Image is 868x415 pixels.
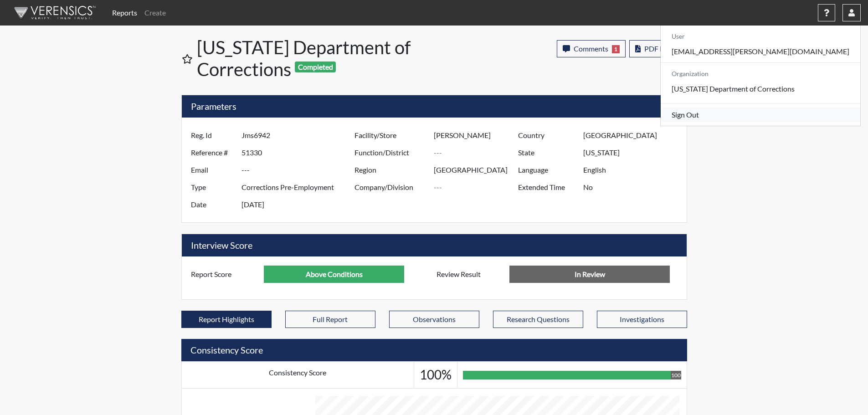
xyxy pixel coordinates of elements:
input: --- [583,144,684,161]
label: Report Score [184,266,264,283]
h5: Parameters [182,95,687,118]
label: Function/District [348,144,434,161]
h5: Interview Score [182,234,687,256]
button: Comments1 [557,40,626,57]
input: --- [264,266,404,283]
label: Company/Division [348,179,434,196]
label: Extended Time [511,179,583,196]
label: Date [184,196,241,213]
span: 1 [612,45,620,53]
input: --- [583,161,684,179]
button: Full Report [285,311,375,328]
input: --- [241,127,357,144]
input: --- [241,179,357,196]
h5: Consistency Score [181,339,687,361]
label: Facility/Store [348,127,434,144]
span: Comments [574,44,608,53]
input: --- [241,144,357,161]
button: Research Questions [493,311,583,328]
input: --- [241,196,357,213]
td: Consistency Score [181,362,414,389]
label: Review Result [430,266,510,283]
label: Country [511,127,583,144]
label: Type [184,179,241,196]
input: --- [434,127,520,144]
input: --- [434,161,520,179]
a: Create [141,4,169,22]
button: Report Highlights [181,311,272,328]
input: --- [583,179,684,196]
a: [EMAIL_ADDRESS][PERSON_NAME][DOMAIN_NAME] [661,44,860,59]
h3: 100% [420,367,452,383]
input: --- [241,161,357,179]
h6: User [661,29,860,44]
span: PDF Export [644,44,681,53]
a: Reports [108,4,141,22]
label: Reg. Id [184,127,241,144]
button: Investigations [597,311,687,328]
label: Language [511,161,583,179]
button: PDF Export [629,40,687,57]
span: Completed [295,61,336,72]
input: --- [434,144,520,161]
p: [US_STATE] Department of Corrections [661,82,860,96]
input: --- [434,179,520,196]
div: 100 [671,371,681,379]
h6: Organization [661,67,860,82]
label: State [511,144,583,161]
label: Region [348,161,434,179]
label: Reference # [184,144,241,161]
button: Observations [389,311,479,328]
input: --- [583,127,684,144]
input: No Decision [509,266,670,283]
h1: [US_STATE] Department of Corrections [197,36,435,80]
label: Email [184,161,241,179]
a: Sign Out [661,108,860,122]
